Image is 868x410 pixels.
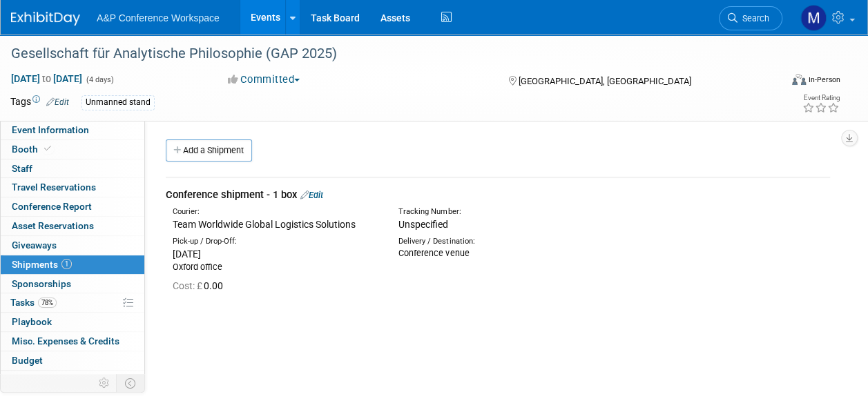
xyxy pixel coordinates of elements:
td: Toggle Event Tabs [117,374,145,392]
a: Shipments1 [1,255,144,274]
a: Event Information [1,121,144,139]
span: Giveaways [12,240,57,251]
img: Format-Inperson.png [792,74,806,85]
span: Asset Reservations [12,220,94,231]
div: Courier: [173,206,378,217]
a: Search [719,6,782,30]
div: Gesellschaft für Analytische Philosophie (GAP 2025) [6,41,769,66]
span: Playbook [12,316,52,327]
span: Tasks [10,297,57,308]
a: Travel Reservations [1,178,144,197]
span: Budget [12,355,43,366]
span: Booth [12,144,54,155]
span: 78% [38,297,57,308]
div: Event Rating [802,95,840,101]
a: Staff [1,159,144,178]
a: Booth [1,140,144,159]
div: Delivery / Destination: [398,236,604,247]
img: Matt Hambridge [800,5,827,31]
a: Misc. Expenses & Credits [1,332,144,351]
div: Pick-up / Drop-Off: [173,236,378,247]
td: Tags [10,95,69,110]
td: Personalize Event Tab Strip [93,374,117,392]
div: In-Person [808,75,840,85]
div: Oxford office [173,261,378,273]
button: Committed [223,72,305,87]
a: Budget [1,351,144,370]
a: Playbook [1,313,144,331]
a: Add a Shipment [166,139,252,162]
img: ExhibitDay [11,12,80,26]
div: Conference shipment - 1 box [166,188,830,202]
a: Giveaways [1,236,144,255]
span: [DATE] [DATE] [10,72,83,85]
a: Edit [46,97,69,107]
a: Edit [300,190,323,200]
span: 0.00 [173,280,229,291]
div: Tracking Number: [398,206,660,217]
a: ROI, Objectives & ROO [1,371,144,389]
div: Unmanned stand [81,95,155,110]
span: Unspecified [398,219,448,230]
span: ROI, Objectives & ROO [12,374,104,385]
span: Event Information [12,124,89,135]
a: Sponsorships [1,275,144,293]
a: Conference Report [1,197,144,216]
span: to [40,73,53,84]
div: [DATE] [173,247,378,261]
span: Travel Reservations [12,182,96,193]
div: Conference venue [398,247,604,260]
span: Conference Report [12,201,92,212]
span: [GEOGRAPHIC_DATA], [GEOGRAPHIC_DATA] [519,76,691,86]
div: Event Format [720,72,840,92]
span: Staff [12,163,32,174]
div: Team Worldwide Global Logistics Solutions [173,217,378,231]
span: 1 [61,259,72,269]
span: (4 days) [85,75,114,84]
span: Search [737,13,769,23]
span: Sponsorships [12,278,71,289]
span: Shipments [12,259,72,270]
span: Misc. Expenses & Credits [12,335,119,346]
span: A&P Conference Workspace [97,12,220,23]
i: Booth reservation complete [44,145,51,153]
span: Cost: £ [173,280,204,291]
a: Asset Reservations [1,217,144,235]
a: Tasks78% [1,293,144,312]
